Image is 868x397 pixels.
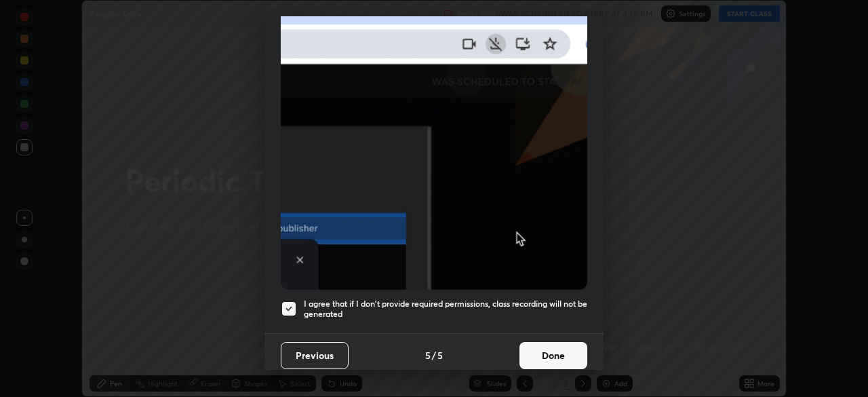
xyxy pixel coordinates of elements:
[425,348,431,362] h4: 5
[304,299,587,320] h5: I agree that if I don't provide required permissions, class recording will not be generated
[432,348,436,362] h4: /
[519,342,587,369] button: Done
[437,348,443,362] h4: 5
[281,342,349,369] button: Previous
